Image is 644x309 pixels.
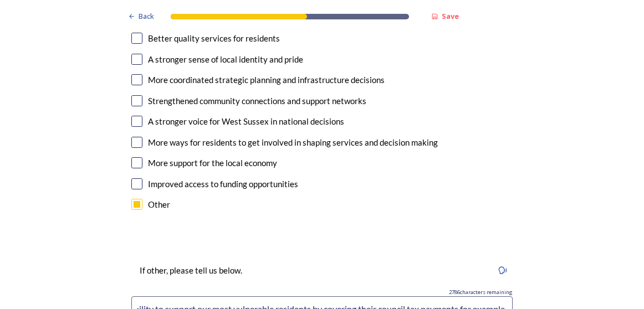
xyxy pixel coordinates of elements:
[449,289,513,296] span: 2786 characters remaining
[139,11,154,22] span: Back
[148,136,438,149] div: More ways for residents to get involved in shaping services and decision making
[442,11,459,21] strong: Save
[148,115,344,128] div: A stronger voice for West Sussex in national decisions
[148,74,385,86] div: More coordinated strategic planning and infrastructure decisions
[140,265,242,276] p: If other, please tell us below.
[148,53,303,66] div: A stronger sense of local identity and pride
[148,95,366,107] div: Strengthened community connections and support networks
[148,32,280,45] div: Better quality services for residents
[148,198,170,211] div: Other
[148,178,298,190] div: Improved access to funding opportunities
[148,157,277,169] div: More support for the local economy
